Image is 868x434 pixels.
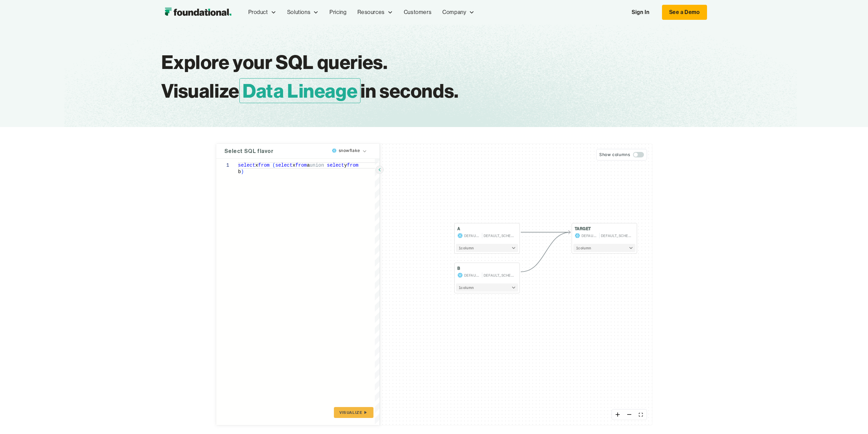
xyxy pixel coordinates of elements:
[310,163,324,168] span: union
[241,169,244,174] span: )
[459,285,474,290] span: 1 column
[224,149,274,153] h4: Select SQL flavor
[484,233,517,238] span: DEFAULT_SCHEMA
[238,169,241,174] span: b
[745,355,868,434] iframe: Chat Widget
[596,149,647,160] button: Show columns
[576,245,591,251] span: 1 column
[635,409,647,420] button: fit view
[352,1,398,24] div: Resources
[457,226,517,238] button: ADEFAULT_DBDEFAULT_SCHEMA
[457,266,460,271] h4: B
[344,163,347,168] span: y
[324,1,352,24] a: Pricing
[334,407,373,418] button: Visualize
[239,78,361,103] span: Data Lineage
[457,226,460,232] h4: A
[282,1,324,24] div: Solutions
[601,233,634,238] span: DEFAULT_SCHEMA
[243,1,282,24] div: Product
[625,5,656,19] a: Sign In
[307,163,309,168] span: a
[442,8,466,17] div: Company
[287,8,310,17] div: Solutions
[339,410,362,415] span: Visualize
[575,226,634,238] button: TARGETDEFAULT_DBDEFAULT_SCHEMA
[376,166,384,174] button: Hide SQL query editor
[258,163,269,168] span: from
[295,163,307,168] span: from
[662,5,707,20] a: See a Demo
[255,163,258,168] span: x
[398,1,437,24] a: Customers
[238,163,255,168] span: select
[161,5,235,19] a: home
[161,48,534,105] h1: Explore your SQL queries. Visualize in seconds.
[612,409,623,420] button: zoom in
[457,266,517,278] button: BDEFAULT_DBDEFAULT_SCHEMA
[575,226,591,232] h4: TARGET
[437,1,480,24] div: Company
[464,272,481,278] span: DEFAULT_DB
[582,233,598,238] span: DEFAULT_DB
[216,162,229,169] div: 1
[623,409,635,420] button: zoom out
[161,5,235,19] img: Foundational Logo
[459,245,474,251] span: 1 column
[464,233,481,238] span: DEFAULT_DB
[521,232,571,272] g: Edge from a8e167bf90d6921b1e3fffb08d28edc5 to 09b4ae2b52a943b844ec0fa6320c7db0
[347,163,358,168] span: from
[272,163,275,168] span: (
[327,163,344,168] span: select
[275,163,292,168] span: select
[292,163,295,168] span: x
[484,272,517,278] span: DEFAULT_SCHEMA
[248,8,268,17] div: Product
[357,8,384,17] div: Resources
